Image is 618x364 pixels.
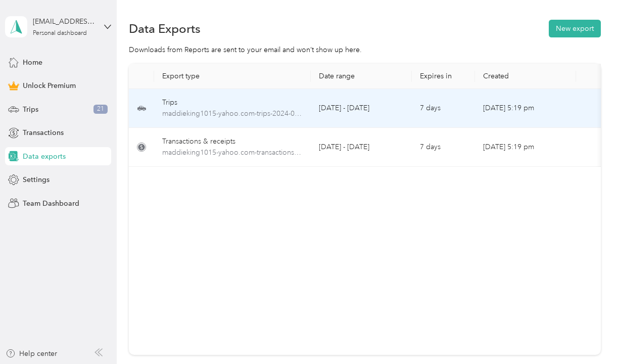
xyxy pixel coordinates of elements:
[162,136,303,147] div: Transactions & receipts
[162,108,303,119] span: maddieking1015-yahoo.com-trips-2024-01-01-2024-12-31.xlsx
[561,307,618,364] iframe: Everlance-gr Chat Button Frame
[23,198,79,209] span: Team Dashboard
[23,104,38,115] span: Trips
[23,127,64,138] span: Transactions
[475,89,576,128] td: [DATE] 5:19 pm
[33,30,87,36] div: Personal dashboard
[6,348,57,359] button: Help center
[311,64,412,89] th: Date range
[33,16,96,27] div: [EMAIL_ADDRESS][DOMAIN_NAME]
[23,57,42,68] span: Home
[129,23,201,34] h1: Data Exports
[154,64,311,89] th: Export type
[475,128,576,167] td: [DATE] 5:19 pm
[311,128,412,167] td: [DATE] - [DATE]
[129,44,600,55] div: Downloads from Reports are sent to your email and won’t show up here.
[475,64,576,89] th: Created
[23,151,66,162] span: Data exports
[23,80,76,91] span: Unlock Premium
[23,174,50,185] span: Settings
[412,128,475,167] td: 7 days
[311,89,412,128] td: [DATE] - [DATE]
[162,97,303,108] div: Trips
[412,89,475,128] td: 7 days
[549,20,601,37] button: New export
[93,105,108,114] span: 21
[162,147,303,158] span: maddieking1015-yahoo.com-transactions-2024-01-01-2024-12-31.xlsx
[412,64,475,89] th: Expires in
